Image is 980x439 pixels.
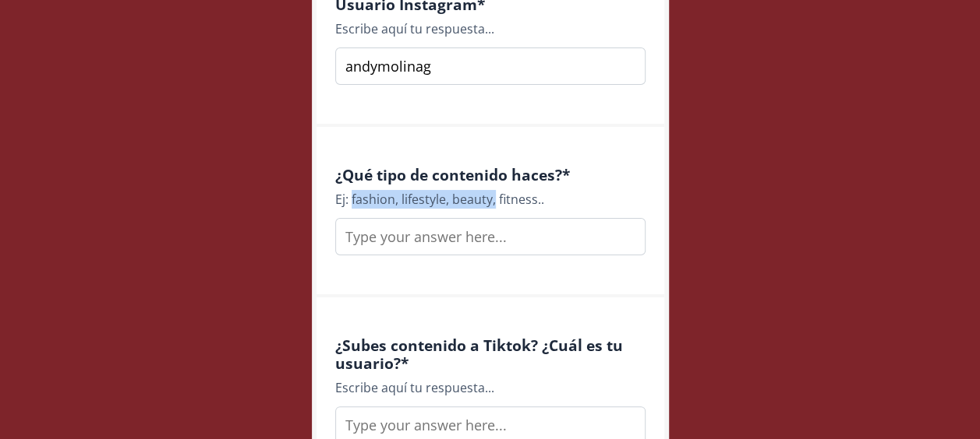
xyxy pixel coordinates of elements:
h4: ¿Subes contenido a Tiktok? ¿Cuál es tu usuario? * [335,336,646,372]
input: Type your answer here... [335,47,646,85]
div: Ej: fashion, lifestyle, beauty, fitness.. [335,190,646,209]
h4: ¿Qué tipo de contenido haces? * [335,166,646,184]
div: Escribe aquí tu respuesta... [335,378,646,397]
input: Type your answer here... [335,218,646,255]
div: Escribe aquí tu respuesta... [335,19,646,38]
